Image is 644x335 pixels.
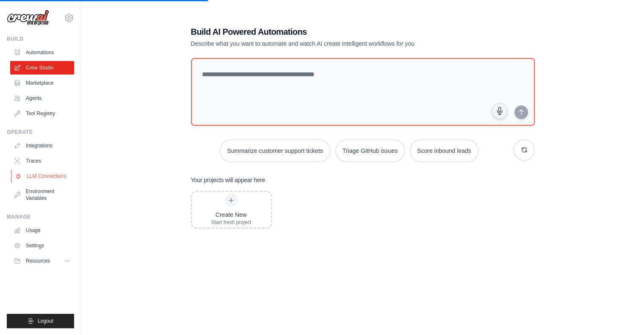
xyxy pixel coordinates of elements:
a: Crew Studio [10,61,74,75]
a: LLM Connections [11,169,75,183]
a: Integrations [10,139,74,152]
h3: Your projects will appear here [191,176,265,184]
button: Get new suggestions [514,139,535,161]
div: Create New [211,210,252,219]
span: Logout [38,318,53,324]
div: Start fresh project [211,219,252,226]
a: Environment Variables [10,185,74,205]
iframe: Chat Widget [602,294,644,335]
span: Resources [26,257,50,264]
a: Usage [10,224,74,237]
button: Click to speak your automation idea [492,103,508,119]
p: Describe what you want to automate and watch AI create intelligent workflows for you [191,39,475,48]
a: Traces [10,154,74,168]
button: Resources [10,254,74,268]
a: Automations [10,46,74,59]
a: Agents [10,91,74,105]
img: Logo [7,10,49,26]
div: Operate [7,129,74,136]
a: Tool Registry [10,107,74,120]
h1: Build AI Powered Automations [191,26,475,38]
button: Score inbound leads [410,139,478,162]
button: Triage GitHub issues [335,139,405,162]
a: Settings [10,239,74,252]
div: Build [7,36,74,42]
button: Summarize customer support tickets [220,139,330,162]
button: Logout [7,314,74,328]
a: Marketplace [10,76,74,90]
div: Manage [7,213,74,220]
